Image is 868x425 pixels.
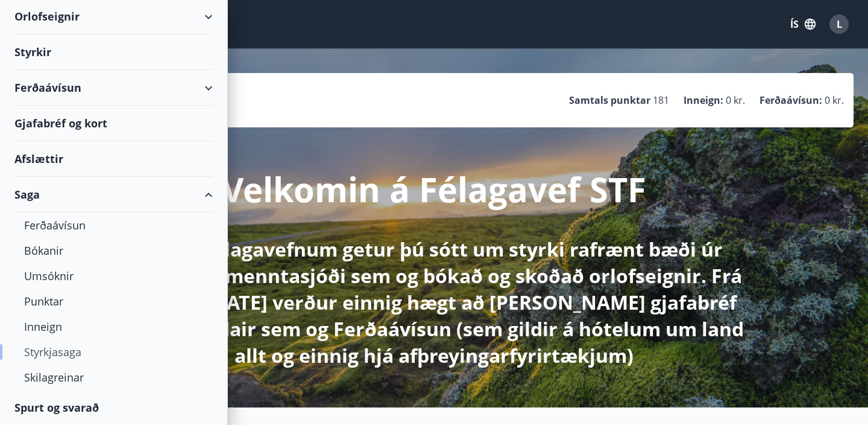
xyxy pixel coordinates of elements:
[14,177,213,212] div: Saga
[24,314,203,339] div: Inneign
[222,166,646,212] p: Velkomin á Félagavef STF
[24,339,203,365] div: Styrkjasaga
[569,94,650,107] p: Samtals punktar
[14,70,213,106] div: Ferðaávísun
[684,94,723,107] p: Inneign :
[116,236,752,369] p: Hér á Félagavefnum getur þú sótt um styrki rafrænt bæði úr sjúkra- og menntasjóði sem og bókað og...
[14,141,213,177] div: Afslættir
[825,94,844,107] span: 0 kr.
[24,289,203,314] div: Punktar
[14,106,213,141] div: Gjafabréf og kort
[653,94,669,107] span: 181
[24,365,203,390] div: Skilagreinar
[784,13,822,35] button: ÍS
[837,18,842,31] span: L
[759,94,822,107] p: Ferðaávísun :
[825,10,854,39] button: L
[24,212,203,238] div: Ferðaávísun
[14,390,213,425] div: Spurt og svarað
[726,94,745,107] span: 0 kr.
[24,238,203,263] div: Bókanir
[24,263,203,289] div: Umsóknir
[14,34,213,70] div: Styrkir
